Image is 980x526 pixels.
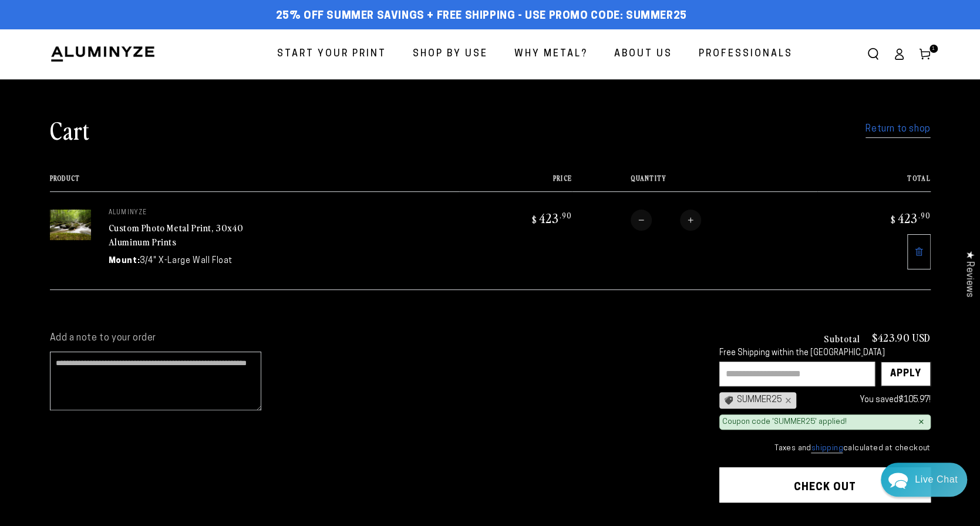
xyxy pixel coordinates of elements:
span: About Us [614,46,672,63]
span: Shop By Use [413,46,488,63]
a: Shop By Use [404,39,497,70]
a: Return to shop [866,121,930,138]
a: Why Metal? [506,39,597,70]
a: shipping [811,444,843,453]
div: Chat widget toggle [881,463,967,497]
div: Free Shipping within the [GEOGRAPHIC_DATA] [719,349,931,359]
p: $423.90 USD [872,332,931,343]
span: $105.97 [898,396,929,404]
div: Contact Us Directly [915,463,958,497]
img: Aluminyze [50,45,156,63]
label: Add a note to your order [50,332,696,345]
h3: Subtotal [824,333,860,343]
input: Quantity for Custom Photo Metal Print, 30x40 Aluminum Prints [652,210,680,231]
div: Apply [890,362,921,386]
div: Click to open Judge.me floating reviews tab [958,241,980,306]
div: × [782,396,792,405]
th: Product [50,174,460,191]
div: SUMMER25 [719,392,796,409]
span: Why Metal? [514,46,588,63]
a: Remove 30"x40" Rectangle White Glossy Aluminyzed Photo [907,234,931,269]
span: 1 [932,45,935,53]
th: Total [817,174,930,191]
sup: .90 [918,210,931,220]
dd: 3/4" X-Large Wall Float [140,255,233,267]
div: You saved ! [802,393,931,407]
div: Coupon code 'SUMMER25' applied! [722,417,847,427]
button: Check out [719,467,931,503]
div: × [918,417,924,427]
span: 25% off Summer Savings + Free Shipping - Use Promo Code: SUMMER25 [276,10,687,23]
a: About Us [605,39,681,70]
a: Start Your Print [268,39,395,70]
span: $ [532,214,537,225]
bdi: 423 [889,210,931,226]
span: $ [891,214,896,225]
dt: Mount: [109,255,140,267]
th: Price [459,174,572,191]
th: Quantity [572,174,817,191]
p: aluminyze [109,210,285,217]
sup: .90 [560,210,572,220]
span: Professionals [699,46,793,63]
bdi: 423 [530,210,572,226]
small: Taxes and calculated at checkout [719,443,931,454]
a: Custom Photo Metal Print, 30x40 Aluminum Prints [109,221,244,249]
a: Professionals [690,39,801,70]
h1: Cart [50,114,90,145]
img: 30"x40" Rectangle White Glossy Aluminyzed Photo [50,210,91,241]
span: Start Your Print [277,46,386,63]
summary: Search our site [860,41,886,67]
